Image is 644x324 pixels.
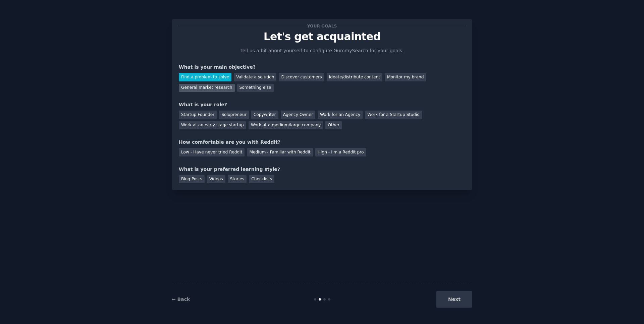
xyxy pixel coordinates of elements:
[234,73,276,81] div: Validate a solution
[306,22,338,29] span: Your goals
[365,111,422,119] div: Work for a Startup Studio
[318,111,363,119] div: Work for an Agency
[279,73,324,81] div: Discover customers
[315,148,366,156] div: High - I'm a Reddit pro
[325,121,342,130] div: Other
[179,84,235,92] div: General market research
[179,73,231,81] div: Find a problem to solve
[207,175,225,184] div: Videos
[179,31,465,43] p: Let's get acquainted
[172,297,190,302] a: ← Back
[179,148,245,156] div: Low - Have never tried Reddit
[249,175,274,184] div: Checklists
[327,73,382,81] div: Ideate/distribute content
[228,175,247,184] div: Stories
[179,121,246,130] div: Work at an early stage startup
[385,73,426,81] div: Monitor my brand
[179,111,217,119] div: Startup Founder
[219,111,249,119] div: Solopreneur
[179,166,465,173] div: What is your preferred learning style?
[247,148,313,156] div: Medium - Familiar with Reddit
[179,139,465,146] div: How comfortable are you with Reddit?
[251,111,278,119] div: Copywriter
[179,64,465,71] div: What is your main objective?
[179,101,465,108] div: What is your role?
[281,111,315,119] div: Agency Owner
[237,47,407,54] p: Tell us a bit about yourself to configure GummySearch for your goals.
[249,121,323,130] div: Work at a medium/large company
[237,84,274,92] div: Something else
[179,175,205,184] div: Blog Posts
